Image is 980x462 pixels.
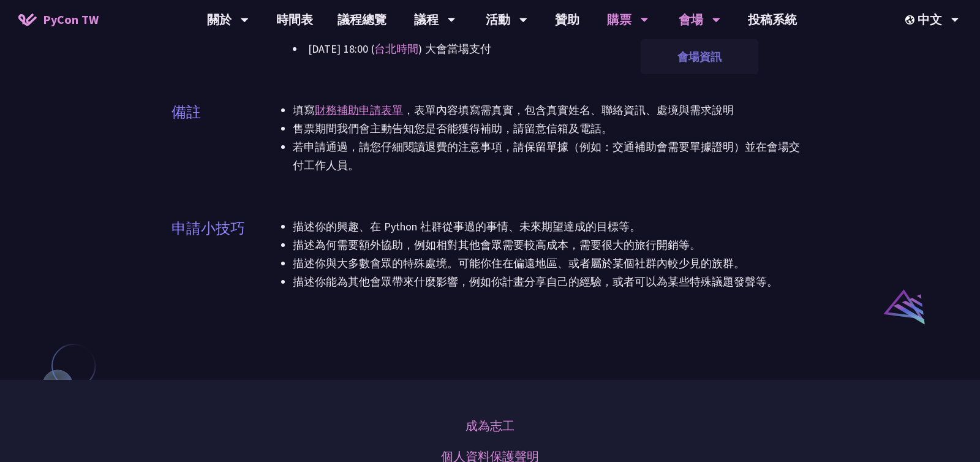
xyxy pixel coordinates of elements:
li: 若申請通過，請您仔細閱讀退費的注意事項，請保留單據（例如：交通補助會需要單據證明）並在會場交付工作人員。 [293,138,809,175]
a: PyCon TW [6,4,111,35]
a: 財務補助申請表單 [315,103,403,117]
p: 申請小技巧 [171,218,245,240]
p: 備註 [171,101,201,123]
a: 台北時間 [374,42,418,56]
li: 描述為何需要額外協助，例如相對其他會眾需要較高成本，需要很大的旅行開銷等。 [293,236,809,254]
a: 會場資訊 [641,42,758,71]
li: 描述你的興趣、在 Python 社群從事過的事情、未來期望達成的目標等。 [293,218,809,236]
span: PyCon TW [43,10,99,29]
img: Home icon of PyCon TW 2025 [18,13,37,26]
li: [DATE] 18:00 ( ) 大會當場支付 [293,40,809,58]
li: 描述你能為其他會眾帶來什麼影響，例如你計畫分享自己的經驗，或者可以為某些特殊議題發聲等。 [293,273,809,291]
img: Locale Icon [905,15,918,25]
li: 描述你與大多數會眾的特殊處境。可能你住在偏遠地區、或者屬於某個社群內較少見的族群。 [293,254,809,273]
a: 成為志工 [466,417,514,435]
li: 填寫 ，表單內容填寫需真實，包含真實姓名、聯絡資訊、處境與需求說明 [293,101,809,119]
li: 售票期間我們會主動告知您是否能獲得補助，請留意信箱及電話。 [293,119,809,138]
